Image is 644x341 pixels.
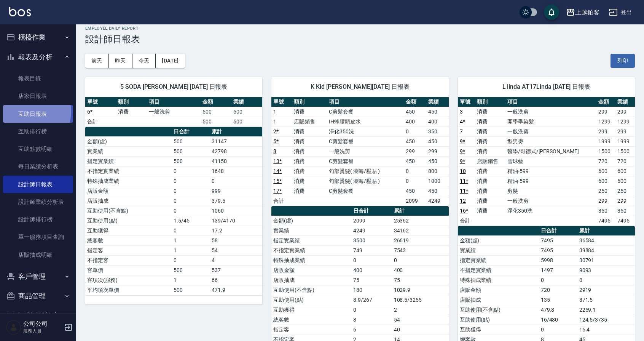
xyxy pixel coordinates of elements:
[426,196,449,206] td: 4249
[351,216,392,226] td: 2099
[615,117,635,126] td: 1299
[271,265,351,275] td: 店販金額
[201,97,231,107] th: 金額
[85,166,172,176] td: 不指定實業績
[109,54,132,68] button: 昨天
[505,126,596,136] td: 一般洗剪
[475,156,505,166] td: 店販銷售
[539,255,577,265] td: 5998
[577,295,635,305] td: 871.5
[292,156,327,166] td: 消費
[404,97,426,107] th: 金額
[404,117,426,126] td: 400
[505,146,596,156] td: 醫學/哥德式/[PERSON_NAME]
[404,136,426,146] td: 450
[351,255,392,265] td: 0
[426,97,449,107] th: 業績
[85,136,172,146] td: 金額(虛)
[3,176,73,193] a: 設計師日報表
[271,315,351,325] td: 總客數
[577,305,635,315] td: 2259.1
[172,156,210,166] td: 500
[577,265,635,275] td: 9093
[392,315,449,325] td: 54
[351,315,392,325] td: 8
[210,285,262,295] td: 471.9
[596,126,615,136] td: 299
[85,285,172,295] td: 平均項次單價
[172,127,210,137] th: 日合計
[3,105,73,123] a: 互助日報表
[172,235,210,245] td: 1
[327,146,404,156] td: 一般洗剪
[426,186,449,196] td: 450
[426,176,449,186] td: 1000
[3,267,73,287] button: 客戶管理
[172,196,210,206] td: 0
[23,328,62,335] p: 服務人員
[596,156,615,166] td: 720
[544,5,559,20] button: save
[577,315,635,325] td: 124.5/3735
[172,176,210,186] td: 0
[85,245,172,255] td: 指定客
[3,140,73,158] a: 互助點數明細
[94,83,253,91] span: 5 SODA [PERSON_NAME] [DATE] 日報表
[458,235,539,245] td: 金額(虛)
[615,216,635,226] td: 7495
[458,275,539,285] td: 特殊抽成業績
[615,166,635,176] td: 600
[475,117,505,126] td: 消費
[351,325,392,335] td: 6
[475,196,505,206] td: 消費
[172,186,210,196] td: 0
[475,206,505,216] td: 消費
[271,235,351,245] td: 指定實業績
[210,265,262,275] td: 537
[210,245,262,255] td: 54
[271,196,292,206] td: 合計
[596,146,615,156] td: 1500
[539,285,577,295] td: 720
[458,216,475,226] td: 合計
[273,118,276,125] a: 1
[172,275,210,285] td: 1
[172,216,210,226] td: 1.5/45
[327,126,404,136] td: 淨化350洗
[404,196,426,206] td: 2099
[85,54,109,68] button: 前天
[292,97,327,107] th: 類別
[3,70,73,87] a: 報表目錄
[116,107,147,117] td: 消費
[351,305,392,315] td: 0
[460,198,466,204] a: 12
[327,186,404,196] td: C剪髮套餐
[292,107,327,117] td: 消費
[426,117,449,126] td: 400
[615,146,635,156] td: 1500
[201,117,231,126] td: 500
[3,123,73,140] a: 互助排行榜
[615,136,635,146] td: 1999
[85,127,262,295] table: a dense table
[505,156,596,166] td: 雪球藍
[172,146,210,156] td: 500
[271,275,351,285] td: 店販抽成
[85,216,172,226] td: 互助使用(點)
[615,126,635,136] td: 299
[392,275,449,285] td: 75
[210,186,262,196] td: 999
[596,166,615,176] td: 600
[392,216,449,226] td: 25362
[147,97,201,107] th: 項目
[458,305,539,315] td: 互助使用(不含點)
[596,97,615,107] th: 金額
[475,176,505,186] td: 消費
[85,186,172,196] td: 店販金額
[458,325,539,335] td: 互助獲得
[231,107,262,117] td: 500
[292,136,327,146] td: 消費
[475,126,505,136] td: 消費
[539,235,577,245] td: 7495
[292,166,327,176] td: 消費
